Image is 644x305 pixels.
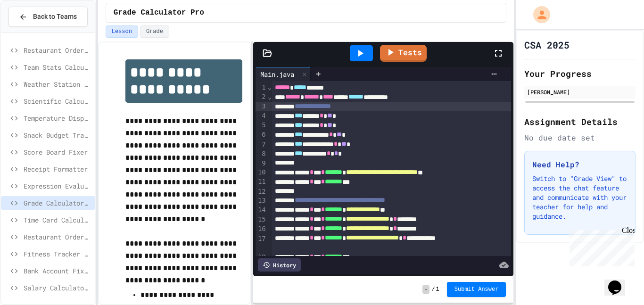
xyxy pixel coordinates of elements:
[256,149,267,159] div: 8
[256,177,267,187] div: 11
[256,224,267,234] div: 16
[256,159,267,168] div: 9
[24,96,91,106] span: Scientific Calculator
[256,83,267,92] div: 1
[24,232,91,242] span: Restaurant Order System
[524,38,570,51] h1: CSA 2025
[256,69,299,79] div: Main.java
[8,7,88,27] button: Back to Teams
[532,159,627,170] h3: Need Help?
[106,25,138,38] button: Lesson
[256,111,267,121] div: 4
[24,45,91,55] span: Restaurant Order System
[24,130,91,140] span: Snack Budget Tracker
[532,174,627,221] p: Switch to "Grade View" to access the chat feature and communicate with your teacher for help and ...
[454,286,499,293] span: Submit Answer
[256,121,267,130] div: 5
[524,132,636,143] div: No due date set
[256,206,267,215] div: 14
[4,4,65,60] div: Chat with us now!Close
[24,283,91,293] span: Salary Calculator Fixer
[256,234,267,253] div: 17
[24,113,91,123] span: Temperature Display Fix
[566,226,635,266] iframe: chat widget
[604,267,635,296] iframe: chat widget
[256,102,267,111] div: 3
[256,168,267,177] div: 10
[24,181,91,191] span: Expression Evaluator Fix
[422,285,429,294] span: -
[256,187,267,197] div: 12
[447,282,506,297] button: Submit Answer
[256,140,267,149] div: 7
[24,215,91,225] span: Time Card Calculator
[524,115,636,128] h2: Assignment Details
[267,93,272,100] span: Fold line
[33,12,77,22] span: Back to Teams
[436,286,439,293] span: 1
[24,79,91,89] span: Weather Station Debugger
[256,215,267,224] div: 15
[256,130,267,140] div: 6
[380,45,427,62] a: Tests
[24,266,91,276] span: Bank Account Fixer
[140,25,169,38] button: Grade
[267,83,272,91] span: Fold line
[524,67,636,80] h2: Your Progress
[24,62,91,72] span: Team Stats Calculator
[256,67,311,81] div: Main.java
[24,147,91,157] span: Score Board Fixer
[256,92,267,102] div: 2
[256,253,267,262] div: 18
[24,249,91,259] span: Fitness Tracker Debugger
[114,7,204,18] span: Grade Calculator Pro
[256,196,267,206] div: 13
[24,164,91,174] span: Receipt Formatter
[431,286,435,293] span: /
[24,198,91,208] span: Grade Calculator Pro
[527,88,633,96] div: [PERSON_NAME]
[523,4,553,25] div: My Account
[258,258,301,272] div: History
